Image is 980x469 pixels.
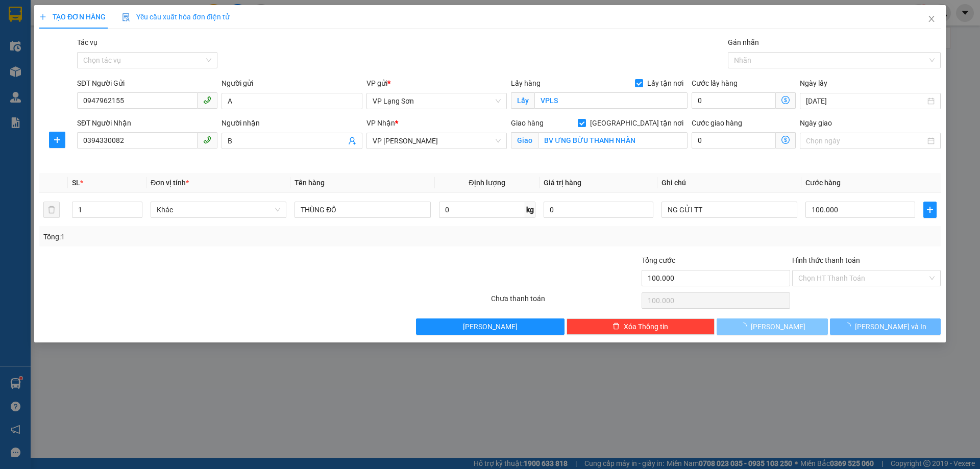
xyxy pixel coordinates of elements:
label: Ngày giao [800,119,832,127]
div: VP gửi [366,78,507,89]
label: Cước giao hàng [692,119,742,127]
span: [PERSON_NAME] và In [855,321,926,332]
span: phone [203,96,211,104]
span: close [927,15,936,23]
span: [GEOGRAPHIC_DATA] tận nơi [586,117,688,129]
button: plus [49,132,65,148]
button: [PERSON_NAME] [717,318,827,335]
input: 0 [544,202,653,218]
div: Chưa thanh toán [490,293,641,311]
span: Định lượng [469,179,505,187]
input: Giao tận nơi [538,132,688,149]
span: Lấy tận nơi [643,78,688,89]
span: Giao hàng [511,119,544,127]
label: Cước lấy hàng [692,79,738,87]
span: delete [612,323,620,331]
div: Người gửi [222,78,362,89]
div: Người nhận [222,117,362,129]
button: [PERSON_NAME] [416,318,565,335]
span: TẠO ĐƠN HÀNG [39,13,106,21]
div: Tổng: 1 [43,231,378,242]
button: delete [43,202,60,218]
span: dollar-circle [781,96,790,104]
span: Lấy [511,92,534,109]
span: SL [72,179,80,187]
button: plus [923,202,937,218]
span: plus [50,136,65,144]
span: Đơn vị tính [151,179,189,187]
input: VD: Bàn, Ghế [295,202,430,218]
div: SĐT Người Gửi [77,78,217,89]
img: icon [122,13,130,21]
label: Ngày lấy [800,79,827,87]
span: phone [203,136,211,144]
input: Cước giao hàng [692,132,776,149]
span: dollar-circle [781,136,790,144]
input: Ngày lấy [806,95,925,107]
span: loading [844,323,855,330]
span: Cước hàng [805,179,841,187]
input: Ghi Chú [661,202,797,218]
button: deleteXóa Thông tin [567,318,715,335]
input: Ngày giao [806,135,925,146]
span: VP Minh Khai [373,133,501,149]
label: Hình thức thanh toán [792,256,860,264]
span: loading [740,323,751,330]
span: Tổng cước [642,256,675,264]
span: Lấy hàng [511,79,541,87]
span: VP Nhận [366,119,395,127]
span: user-add [348,137,356,145]
span: Giao [511,132,538,149]
span: [PERSON_NAME] [751,321,805,332]
span: plus [924,206,936,214]
input: Lấy tận nơi [534,92,688,109]
label: Tác vụ [77,38,97,46]
span: Khác [157,202,280,217]
span: [PERSON_NAME] [463,321,518,332]
span: Tên hàng [295,179,325,187]
span: VP Lạng Sơn [373,93,501,109]
button: [PERSON_NAME] và In [830,318,941,335]
span: plus [39,13,46,20]
span: Yêu cầu xuất hóa đơn điện tử [122,13,230,21]
input: Cước lấy hàng [692,92,776,109]
span: kg [525,202,535,218]
div: SĐT Người Nhận [77,117,217,129]
th: Ghi chú [657,173,801,193]
span: Xóa Thông tin [624,321,668,332]
span: Giá trị hàng [544,179,581,187]
label: Gán nhãn [728,38,759,46]
button: Close [917,5,946,34]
